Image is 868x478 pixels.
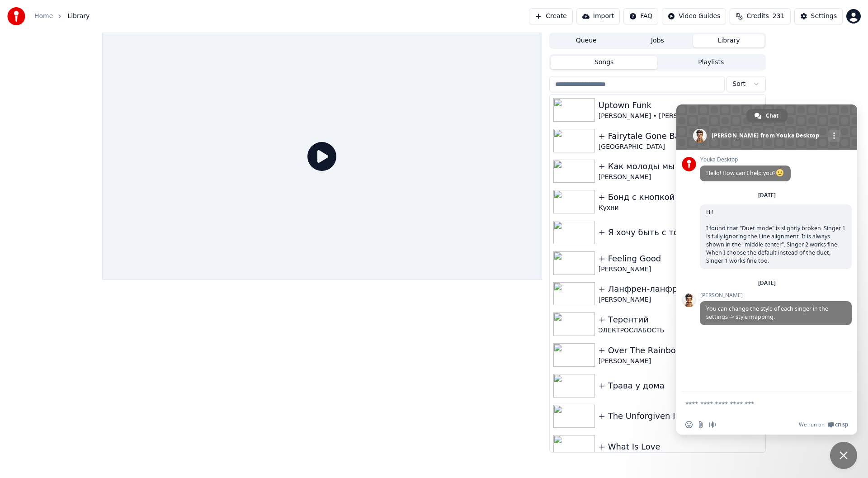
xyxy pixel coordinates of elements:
[34,12,53,21] a: Home
[799,421,848,428] a: We run onCrisp
[599,379,762,392] div: + Трава у дома
[662,8,726,24] button: Video Guides
[599,410,762,422] div: + The Unforgiven II
[700,156,791,163] span: Youka Desktop
[685,400,828,408] textarea: Compose your message...
[773,12,785,21] span: 231
[551,56,658,69] button: Songs
[599,226,762,239] div: + Я хочу быть с тобой
[835,421,848,428] span: Crisp
[706,208,845,265] span: Hi! I found that "Duet mode" is slightly broken. Singer 1 is fully ignoring the Line alignment. I...
[730,8,790,24] button: Credits231
[599,326,762,335] div: ЭЛЕКТРОСЛАБОСТЬ
[599,440,762,453] div: + What Is Love
[746,109,788,123] div: Chat
[599,252,762,265] div: + Feeling Good
[599,173,762,182] div: [PERSON_NAME]
[599,265,762,274] div: [PERSON_NAME]
[697,421,704,428] span: Send a file
[830,442,857,469] div: Close chat
[67,12,90,21] span: Library
[599,295,762,304] div: [PERSON_NAME]
[599,313,762,326] div: + Терентий
[34,12,90,21] nav: breadcrumb
[706,305,828,321] span: You can change the style of each singer in the settings -> style mapping.
[794,8,843,24] button: Settings
[7,7,25,25] img: youka
[623,8,658,24] button: FAQ
[622,34,693,47] button: Jobs
[599,112,762,121] div: [PERSON_NAME] • [PERSON_NAME]
[599,283,762,295] div: + Ланфрен-ланфра
[746,12,769,21] span: Credits
[551,34,622,47] button: Queue
[700,292,852,298] span: [PERSON_NAME]
[828,130,840,142] div: More channels
[529,8,573,24] button: Create
[599,357,762,366] div: [PERSON_NAME]
[706,169,784,177] span: Hello! How can I help you?
[732,80,745,89] span: Sort
[685,421,693,428] span: Insert an emoji
[599,130,762,142] div: + Fairytale Gone Bad
[758,280,776,286] div: [DATE]
[811,12,837,21] div: Settings
[709,421,716,428] span: Audio message
[799,421,825,428] span: We run on
[599,204,762,213] div: Кухни
[599,344,762,357] div: + Over The Rainbow / What A Wonderful World
[693,34,764,47] button: Library
[758,193,776,198] div: [DATE]
[766,109,778,123] span: Chat
[599,99,762,112] div: Uptown Funk
[657,56,764,69] button: Playlists
[599,160,762,173] div: + Как молоды мы были
[599,191,762,204] div: + Бонд с кнопкой
[576,8,620,24] button: Import
[599,142,762,151] div: [GEOGRAPHIC_DATA]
